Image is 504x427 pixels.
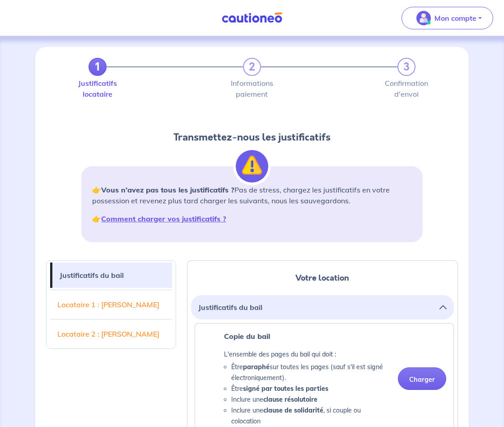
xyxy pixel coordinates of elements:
[81,130,423,145] h2: Transmettez-nous les justificatifs
[224,349,391,360] p: L'ensemble des pages du bail qui doit :
[236,150,268,183] img: illu_alert.svg
[231,361,391,383] li: Être sur toutes les pages (sauf s'il est signé électroniquement).
[52,263,172,288] a: Justificatifs du bail
[243,80,261,98] label: Informations paiement
[50,321,172,347] a: Locataire 2 : [PERSON_NAME]
[243,385,328,393] strong: signé par toutes les parties
[191,272,454,284] h2: Votre location
[243,363,270,371] strong: paraphé
[50,292,172,317] a: Locataire 1 : [PERSON_NAME]
[101,214,226,223] a: Comment charger vos justificatifs ?
[397,80,415,98] label: Confirmation d'envoi
[398,367,446,390] button: Charger
[416,11,431,25] img: illu_account_valid_menu.svg
[218,12,286,23] img: Cautioneo
[101,185,234,194] strong: Vous n’avez pas tous les justificatifs ?
[434,13,476,23] p: Mon compte
[92,184,412,206] p: 👉 Pas de stress, chargez les justificatifs en votre possession et revenez plus tard charger les s...
[198,299,447,316] button: Justificatifs du bail
[231,394,391,405] li: Inclure une
[231,405,391,427] li: Inclure une , si couple ou colocation
[231,383,391,394] li: Être
[263,406,323,414] strong: clause de solidarité
[92,213,412,224] p: 👉
[224,332,270,341] strong: Copie du bail
[89,58,107,76] a: 1
[263,395,317,404] strong: clause résolutoire
[89,80,107,98] label: Justificatifs locataire
[401,7,493,29] button: illu_account_valid_menu.svgMon compte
